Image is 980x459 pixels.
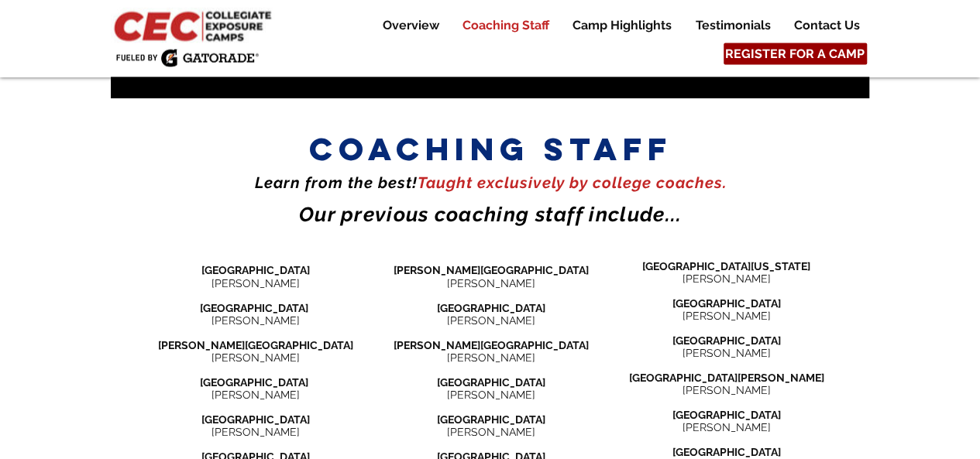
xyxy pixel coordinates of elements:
span: [PERSON_NAME] [211,389,300,401]
img: Fueled by Gatorade.png [115,49,259,67]
span: coaching staff [309,129,672,169]
span: [PERSON_NAME] [683,384,771,396]
p: Contact Us [786,16,868,35]
span: [PERSON_NAME][GEOGRAPHIC_DATA] [394,339,589,351]
span: [PERSON_NAME] [211,314,300,327]
span: Our previous coaching staff include... [299,203,682,226]
span: [GEOGRAPHIC_DATA] [672,409,781,421]
span: [PERSON_NAME] [683,272,771,285]
img: CEC Logo Primary_edited.jpg [111,8,278,43]
span: REGISTER FOR A CAMP [725,46,865,63]
span: [PERSON_NAME] [447,351,535,364]
span: [PERSON_NAME][GEOGRAPHIC_DATA] [394,264,589,276]
span: [GEOGRAPHIC_DATA][PERSON_NAME] [629,372,824,384]
span: Learn from the best! [255,173,418,192]
span: [GEOGRAPHIC_DATA] [200,376,308,389]
span: [GEOGRAPHIC_DATA] [672,334,781,347]
a: REGISTER FOR A CAMP [724,43,867,65]
span: [PERSON_NAME] [211,426,300,438]
p: Overview [375,16,447,35]
span: [GEOGRAPHIC_DATA] [201,264,310,276]
span: [PERSON_NAME] [447,277,535,289]
a: Overview [371,16,450,35]
span: [PERSON_NAME] [211,277,300,289]
span: [PERSON_NAME] [447,389,535,401]
nav: Site [359,16,871,35]
p: Coaching Staff [455,16,557,35]
span: Taught exclusively by college coaches​. [418,173,727,192]
span: [PERSON_NAME] [683,310,771,322]
a: Camp Highlights [561,16,683,35]
span: [PERSON_NAME] [683,421,771,433]
span: [PERSON_NAME] [211,351,300,364]
span: [GEOGRAPHIC_DATA] [672,297,781,310]
span: [GEOGRAPHIC_DATA] [201,413,310,426]
span: [GEOGRAPHIC_DATA] [437,376,545,389]
span: [PERSON_NAME] [683,347,771,359]
span: [GEOGRAPHIC_DATA] [437,302,545,314]
span: [PERSON_NAME] [447,426,535,438]
a: Testimonials [684,16,782,35]
span: [PERSON_NAME][GEOGRAPHIC_DATA] [158,339,353,351]
p: Testimonials [688,16,779,35]
span: [GEOGRAPHIC_DATA] [672,446,781,458]
p: Camp Highlights [565,16,679,35]
a: Contact Us [782,16,871,35]
span: [GEOGRAPHIC_DATA] [437,413,545,426]
a: Coaching Staff [451,16,560,35]
span: [GEOGRAPHIC_DATA][US_STATE] [642,260,810,272]
span: [PERSON_NAME] [447,314,535,327]
span: [GEOGRAPHIC_DATA] [200,302,308,314]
